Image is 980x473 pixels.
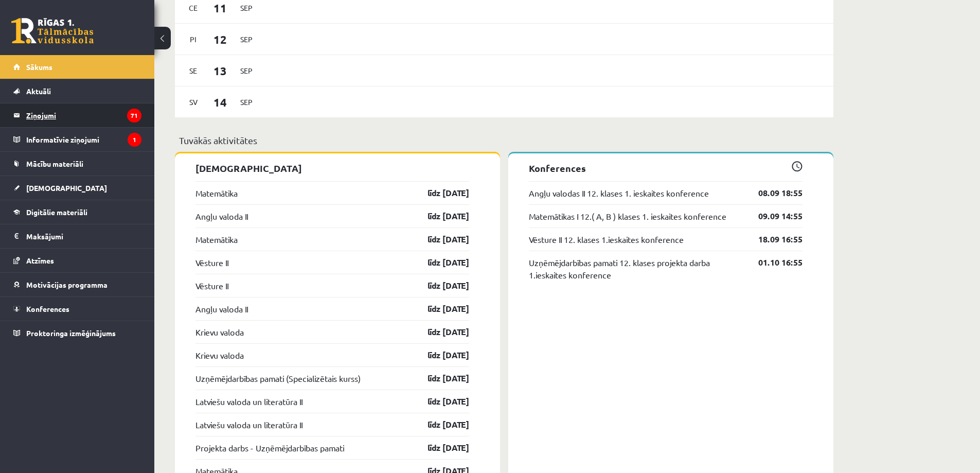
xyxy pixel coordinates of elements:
a: Proktoringa izmēģinājums [13,321,141,345]
a: līdz [DATE] [409,303,469,315]
a: Uzņēmējdarbības pamati 12. klases projekta darba 1.ieskaites konference [529,256,743,281]
a: Vēsture II 12. klases 1.ieskaites konference [529,233,684,246]
a: Uzņēmējdarbības pamati (Specializētais kurss) [195,372,361,384]
span: 12 [204,31,236,48]
a: līdz [DATE] [409,256,469,269]
a: Matemātika [195,187,238,199]
a: Angļu valoda II [195,210,248,222]
span: 14 [204,94,236,111]
span: Mācību materiāli [26,159,83,168]
a: Maksājumi [13,224,141,248]
span: [DEMOGRAPHIC_DATA] [26,183,107,192]
span: 13 [204,62,236,79]
a: [DEMOGRAPHIC_DATA] [13,176,141,200]
p: Konferences [529,161,803,175]
a: līdz [DATE] [409,442,469,454]
span: Sep [236,63,257,79]
a: Latviešu valoda un literatūra II [195,418,302,431]
a: līdz [DATE] [409,233,469,246]
a: Matemātikas I 12.( A, B ) klases 1. ieskaites konference [529,210,726,222]
a: Vēsture II [195,256,228,269]
span: Atzīmes [26,256,54,265]
a: Angļu valoda II [195,303,248,315]
span: Konferences [26,304,69,313]
a: Krievu valoda [195,326,244,338]
p: [DEMOGRAPHIC_DATA] [195,161,469,175]
a: Digitālie materiāli [13,200,141,224]
a: Atzīmes [13,249,141,272]
span: Sākums [26,62,52,72]
span: Sep [236,31,257,47]
span: Proktoringa izmēģinājums [26,328,116,338]
a: 18.09 16:55 [743,233,803,246]
a: līdz [DATE] [409,210,469,222]
a: Konferences [13,297,141,321]
a: līdz [DATE] [409,326,469,338]
a: Ziņojumi71 [13,103,141,127]
a: līdz [DATE] [409,395,469,408]
a: Vēsture II [195,279,228,292]
a: līdz [DATE] [409,279,469,292]
a: Latviešu valoda un literatūra II [195,395,302,408]
i: 71 [127,109,141,122]
p: Tuvākās aktivitātes [179,133,829,147]
a: līdz [DATE] [409,372,469,384]
span: Pi [183,31,204,47]
a: līdz [DATE] [409,349,469,361]
a: 09.09 14:55 [743,210,803,222]
span: Se [183,63,204,79]
a: 01.10 16:55 [743,256,803,269]
a: līdz [DATE] [409,187,469,199]
a: 08.09 18:55 [743,187,803,199]
a: Rīgas 1. Tālmācības vidusskola [11,18,94,44]
legend: Ziņojumi [26,103,141,127]
a: līdz [DATE] [409,418,469,431]
legend: Maksājumi [26,224,141,248]
a: Aktuāli [13,79,141,103]
a: Projekta darbs - Uzņēmējdarbības pamati [195,442,344,454]
span: Aktuāli [26,86,51,96]
a: Mācību materiāli [13,152,141,176]
a: Angļu valodas II 12. klases 1. ieskaites konference [529,187,709,199]
span: Digitālie materiāli [26,207,87,217]
a: Krievu valoda [195,349,244,361]
a: Informatīvie ziņojumi1 [13,128,141,151]
i: 1 [128,133,141,147]
a: Matemātika [195,233,238,246]
a: Motivācijas programma [13,273,141,296]
a: Sākums [13,55,141,79]
legend: Informatīvie ziņojumi [26,128,141,151]
span: Sep [236,94,257,110]
span: Motivācijas programma [26,280,108,289]
span: Sv [183,94,204,110]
